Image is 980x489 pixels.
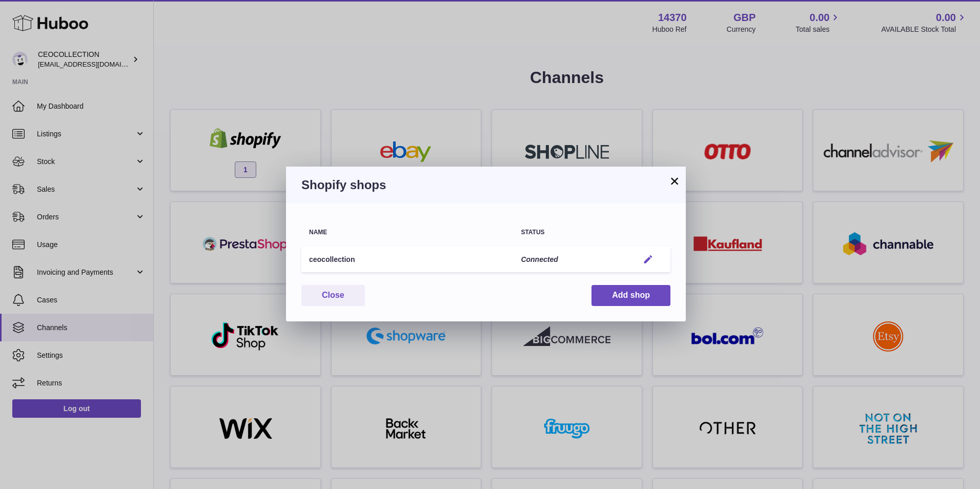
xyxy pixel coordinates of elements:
h3: Shopify shops [301,177,670,193]
td: ceocollection [301,247,513,273]
td: Connected [513,247,631,273]
div: Status [521,229,623,236]
button: Close [301,285,365,306]
div: Name [309,229,505,236]
button: × [668,175,681,187]
button: Add shop [591,285,670,306]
